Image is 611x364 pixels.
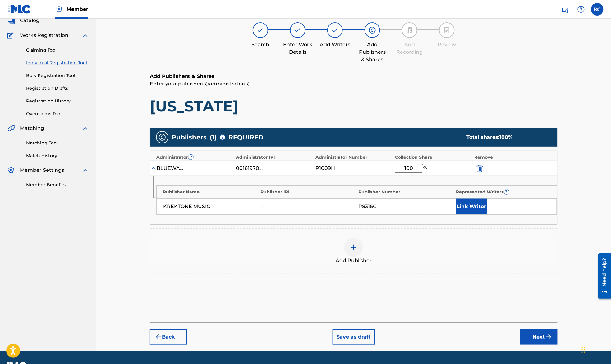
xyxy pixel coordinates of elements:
[158,134,166,141] img: publishers
[210,133,217,142] span: ( 1 )
[188,155,193,160] span: ?
[331,26,339,34] img: step indicator icon for Add Writers
[26,182,89,188] a: Member Benefits
[20,17,39,24] span: Catalog
[7,5,31,14] img: MLC Logo
[591,3,604,16] div: User Menu
[294,26,301,34] img: step indicator icon for Enter Work Details
[7,17,39,24] a: CatalogCatalog
[150,73,558,80] h6: Add Publishers & Shares
[394,41,425,56] div: Add Recording
[81,32,89,39] img: expand
[7,17,15,24] img: Catalog
[575,3,587,16] div: Help
[282,41,313,56] div: Enter Work Details
[559,3,571,16] a: Public Search
[257,26,264,34] img: step indicator icon for Search
[582,340,586,359] div: Drag
[245,41,276,48] div: Search
[350,244,357,251] img: add
[220,135,225,140] span: ?
[357,41,388,63] div: Add Publishers & Shares
[150,97,558,116] h1: [US_STATE]
[423,164,429,173] span: %
[466,134,545,141] div: Total shares:
[261,189,356,195] div: Publisher IPI
[228,133,264,142] span: REQUIRED
[456,199,487,214] button: Link Writer
[26,85,89,92] a: Registration Drafts
[358,203,453,210] div: P8316G
[26,72,89,79] a: Bulk Registration Tool
[561,6,569,13] img: search
[20,125,44,132] span: Matching
[156,154,233,161] div: Administrator
[7,32,16,39] img: Works Registration
[55,6,63,13] img: Top Rightsholder
[580,334,611,364] iframe: Chat Widget
[236,154,312,161] div: Administrator IPI
[395,154,471,161] div: Collection Share
[81,166,89,174] img: expand
[26,152,89,159] a: Match History
[443,26,451,34] img: step indicator icon for Review
[172,133,207,142] span: Publishers
[369,26,376,34] img: step indicator icon for Add Publishers & Shares
[476,165,483,172] img: 12a2ab48e56ec057fbd8.svg
[456,189,551,195] div: Represented Writers
[163,189,258,195] div: Publisher Name
[545,333,553,341] img: f7272a7cc735f4ea7f67.svg
[7,125,15,132] img: Matching
[336,257,372,264] span: Add Publisher
[261,203,355,210] div: --
[26,47,89,53] a: Claiming Tool
[431,41,462,48] div: Review
[319,41,351,48] div: Add Writers
[150,165,157,171] img: expand-cell-toggle
[520,329,558,345] button: Next
[67,6,88,13] span: Member
[315,154,392,161] div: Administrator Number
[155,333,162,341] img: 7ee5dd4eb1f8a8e3ef2f.svg
[20,32,68,39] span: Works Registration
[594,251,611,301] iframe: Resource Center
[7,166,15,174] img: Member Settings
[20,166,64,174] span: Member Settings
[150,80,558,88] p: Enter your publisher(s)/administrator(s).
[81,125,89,132] img: expand
[163,203,258,210] div: KREKTONE MUSIC
[333,329,375,345] button: Save as draft
[150,329,187,345] button: Back
[26,60,89,66] a: Individual Registration Tool
[504,189,509,194] span: ?
[26,111,89,117] a: Overclaims Tool
[26,140,89,146] a: Matching Tool
[499,134,512,140] span: 100 %
[475,154,551,161] div: Remove
[358,189,453,195] div: Publisher Number
[577,6,585,13] img: help
[406,26,413,34] img: step indicator icon for Add Recording
[26,98,89,104] a: Registration History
